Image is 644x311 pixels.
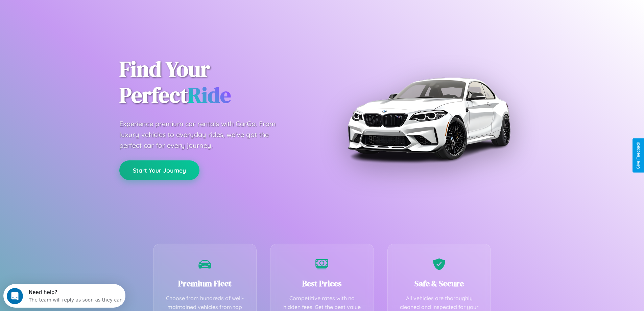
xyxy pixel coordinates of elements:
h3: Premium Fleet [164,278,246,289]
h3: Best Prices [281,278,363,289]
div: Give Feedback [636,142,641,169]
button: Start Your Journey [119,160,199,180]
iframe: Intercom live chat discovery launcher [3,284,125,308]
div: Need help? [25,6,119,11]
h1: Find Your Perfect [119,56,312,108]
p: Experience premium car rentals with CarGo. From luxury vehicles to everyday rides, we've got the ... [119,118,288,151]
img: Premium BMW car rental vehicle [344,34,513,203]
iframe: Intercom live chat [7,288,23,304]
span: Ride [188,80,231,110]
div: Open Intercom Messenger [3,3,126,21]
div: The team will reply as soon as they can [25,11,119,18]
h3: Safe & Secure [398,278,481,289]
